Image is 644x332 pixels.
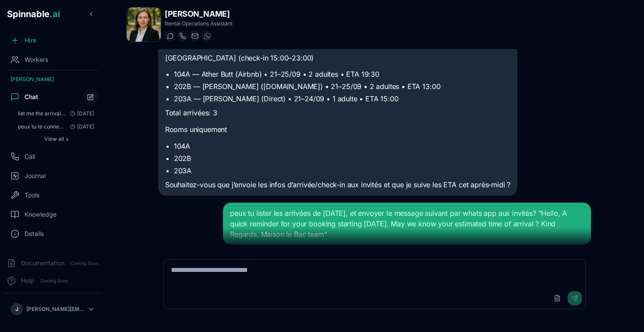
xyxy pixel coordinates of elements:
span: Journal [25,171,46,180]
button: Start new chat [83,89,98,104]
button: WhatsApp [202,31,212,41]
li: 202B — [PERSON_NAME] ([DOMAIN_NAME]) • 21–25/09 • 2 adultes • ETA 13:00 [174,81,511,92]
p: [GEOGRAPHIC_DATA] (check‑in 15:00–23:00) [165,53,511,64]
span: Coming Soon [38,277,71,285]
p: Souhaitez-vous que j’envoie les infos d’arrivée/check‑in aux invités et que je suive les ETA cet ... [165,179,511,191]
span: › [66,136,68,143]
span: Call [25,152,35,161]
p: Rental Operations Assistant [165,20,233,27]
span: list me the arrivals for next sunday: Départs dimanche 21/09 (rooms uniquement) Maison le Bac Par... [18,110,67,117]
li: 202B [174,153,511,164]
span: Help [21,276,34,285]
div: [PERSON_NAME] [4,72,102,86]
li: 203A — [PERSON_NAME] (Direct) • 21–24/09 • 1 adulte • ETA 15:00 [174,93,511,104]
span: .ai [50,9,60,19]
h1: [PERSON_NAME] [165,8,233,20]
button: Open conversation: list me the arrivals for next sunday [14,107,98,120]
span: [DATE] [67,123,94,130]
li: 104A [174,141,511,151]
span: peux tu te connecter à beds24: Done — I’ve added the Beds24 tool to my toolkit. Next steps: - You... [18,123,67,130]
li: 104A — Ather Butt (Airbnb) • 21–25/09 • 2 adultes • ETA 19:30 [174,69,511,79]
div: peux tu lister les arrivées de [DATE], et envoyer le message suivant par whats app aux invités? "... [230,208,584,239]
span: Documentation [21,259,64,268]
span: Spinnable [7,9,60,19]
li: 203A [174,165,511,176]
img: Freya Costa [127,7,161,42]
span: Hire [25,36,36,45]
span: Workers [25,55,48,64]
p: Rooms uniquement [165,124,511,136]
button: Show all conversations [14,134,98,144]
button: J[PERSON_NAME][EMAIL_ADDRESS][DOMAIN_NAME] [7,300,98,318]
p: Total arrivées: 3 [165,107,511,119]
span: Coming Soon [68,259,101,268]
p: [PERSON_NAME][EMAIL_ADDRESS][DOMAIN_NAME] [26,306,84,313]
span: Knowledge [25,210,57,219]
span: [DATE] [67,110,94,117]
span: Chat [25,93,38,101]
span: Details [25,229,44,238]
span: J [15,306,18,313]
button: Start a call with Freya Costa [177,31,188,41]
button: Open conversation: peux tu te connecter à beds24 [14,121,98,133]
span: Tools [25,191,39,200]
button: Send email to freya.costa@getspinnable.ai [189,31,200,41]
img: WhatsApp [204,32,211,39]
button: Start a chat with Freya Costa [165,31,175,41]
span: View all [44,136,64,143]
